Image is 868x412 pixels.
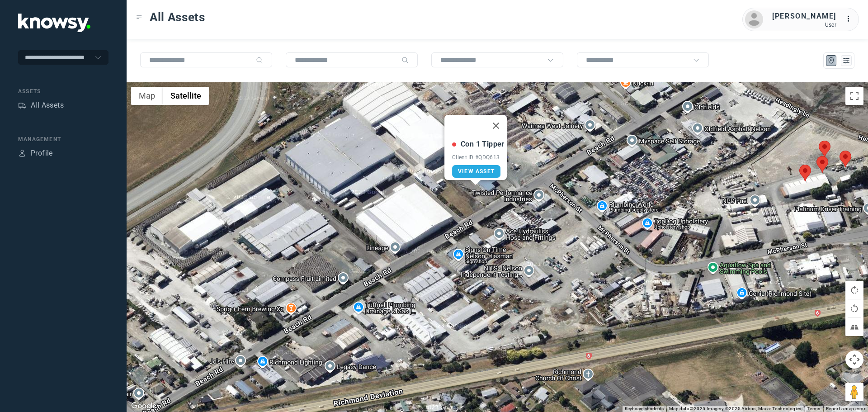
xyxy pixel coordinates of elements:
tspan: ... [846,15,855,22]
div: Management [18,135,108,143]
div: User [772,22,836,28]
div: Assets [18,101,26,109]
div: [PERSON_NAME] [772,11,836,22]
button: Rotate map clockwise [845,281,863,299]
div: Con 1 Tipper [461,139,505,150]
div: : [845,14,856,26]
div: Client ID #QDQ613 [452,154,505,161]
div: Profile [18,149,26,157]
div: Toggle Menu [136,14,142,20]
span: All Assets [150,9,205,25]
img: Google [129,400,159,412]
div: Map [827,57,835,65]
div: Search [256,57,263,64]
div: List [842,57,850,65]
div: : [845,14,856,24]
button: Tilt map [845,318,863,336]
div: Search [401,57,409,64]
img: avatar.png [745,10,763,28]
a: Open this area in Google Maps (opens a new window) [129,400,159,412]
a: Report a map error [826,406,865,411]
div: All Assets [31,100,64,111]
a: AssetsAll Assets [18,100,64,111]
button: Close [485,115,507,137]
div: Assets [18,87,108,95]
button: Rotate map counterclockwise [845,299,863,317]
button: Keyboard shortcuts [625,406,664,412]
a: View Asset [452,165,500,178]
a: Terms (opens in new tab) [807,406,821,411]
div: Profile [31,148,53,159]
span: Map data ©2025 Imagery ©2025 Airbus, Maxar Technologies [669,406,802,411]
button: Show satellite imagery [163,87,209,105]
img: Application Logo [18,14,90,32]
button: Drag Pegman onto the map to open Street View [845,383,863,401]
button: Show street map [131,87,163,105]
button: Map camera controls [845,350,863,369]
button: Toggle fullscreen view [845,87,863,105]
span: View Asset [458,168,495,175]
a: ProfileProfile [18,148,53,159]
